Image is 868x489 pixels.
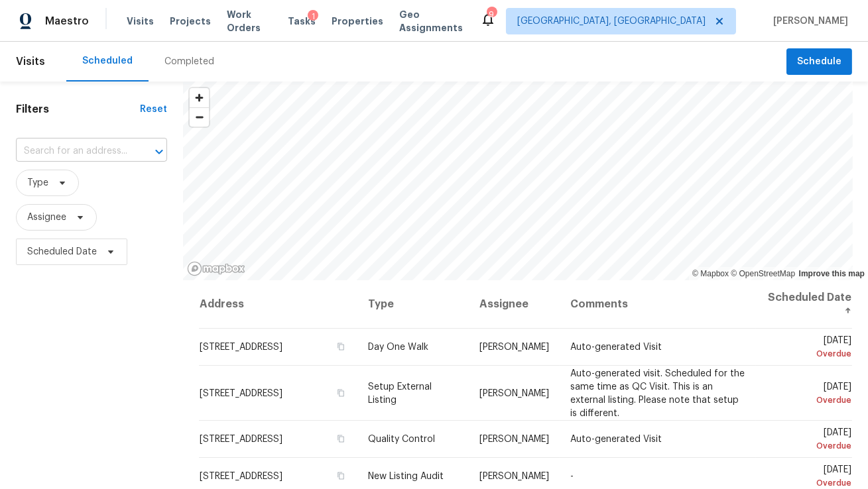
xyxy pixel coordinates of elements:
span: Auto-generated Visit [570,343,662,352]
div: Overdue [767,393,851,406]
span: Type [27,176,48,190]
span: Properties [332,15,383,28]
a: Mapbox homepage [187,261,245,276]
div: 1 [308,10,318,23]
button: Schedule [786,48,852,76]
input: Search for an address... [16,141,130,162]
span: Geo Assignments [399,8,464,34]
span: Work Orders [227,8,272,34]
span: Day One Walk [368,343,428,352]
th: Address [199,280,357,329]
div: Completed [164,55,214,68]
span: Setup External Listing [368,382,432,404]
span: Tasks [288,17,316,26]
div: Reset [140,103,167,116]
th: Type [357,280,469,329]
button: Copy Address [335,341,347,353]
div: Overdue [767,347,851,360]
span: [DATE] [767,382,851,406]
span: Quality Control [368,435,435,444]
a: Improve this map [799,269,865,278]
span: [PERSON_NAME] [479,472,549,481]
span: Projects [170,15,211,28]
button: Open [150,142,168,161]
button: Zoom in [190,88,209,107]
a: OpenStreetMap [731,269,795,278]
span: [DATE] [767,428,851,453]
span: [PERSON_NAME] [479,388,549,398]
span: - [570,472,574,481]
div: 9 [487,8,496,21]
th: Scheduled Date ↑ [756,280,852,329]
span: [PERSON_NAME] [479,343,549,352]
span: Scheduled Date [27,245,97,258]
a: Mapbox [692,269,729,278]
span: Visits [16,47,45,76]
span: [STREET_ADDRESS] [200,472,282,481]
button: Zoom out [190,107,209,127]
span: Auto-generated visit. Scheduled for the same time as QC Visit. This is an external listing. Pleas... [570,368,745,417]
button: Copy Address [335,386,347,398]
span: [PERSON_NAME] [479,435,549,444]
canvas: Map [183,81,852,280]
span: [STREET_ADDRESS] [200,435,282,444]
span: Maestro [45,15,89,28]
div: Overdue [767,439,851,453]
span: New Listing Audit [368,472,444,481]
div: Scheduled [82,54,133,68]
span: Schedule [797,54,841,70]
span: [GEOGRAPHIC_DATA], [GEOGRAPHIC_DATA] [517,15,706,28]
th: Assignee [469,280,560,329]
button: Copy Address [335,470,347,482]
span: [STREET_ADDRESS] [200,343,282,352]
th: Comments [560,280,755,329]
span: Assignee [27,211,66,224]
button: Copy Address [335,433,347,445]
span: [STREET_ADDRESS] [200,388,282,398]
h1: Filters [16,103,140,116]
span: [PERSON_NAME] [768,15,848,28]
span: Visits [127,15,154,28]
span: [DATE] [767,336,851,360]
span: Auto-generated Visit [570,435,662,444]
